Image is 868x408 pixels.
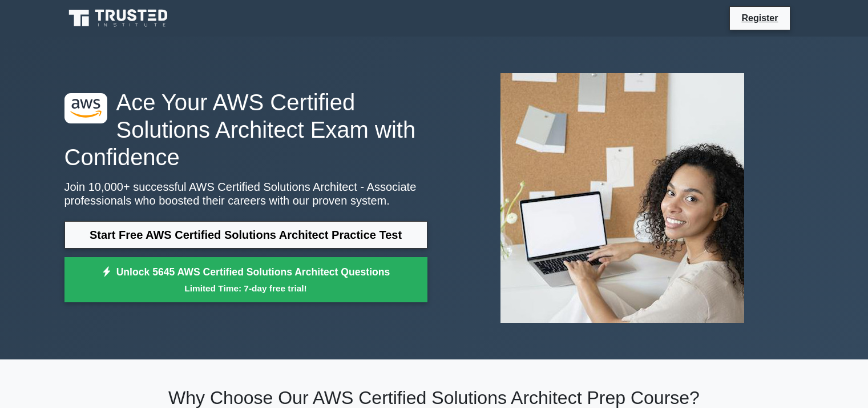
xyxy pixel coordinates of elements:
p: Join 10,000+ successful AWS Certified Solutions Architect - Associate professionals who boosted t... [64,180,427,207]
a: Register [734,11,785,25]
a: Start Free AWS Certified Solutions Architect Practice Test [64,221,427,249]
h1: Ace Your AWS Certified Solutions Architect Exam with Confidence [64,89,427,171]
small: Limited Time: 7-day free trial! [79,282,413,295]
a: Unlock 5645 AWS Certified Solutions Architect QuestionsLimited Time: 7-day free trial! [64,257,427,303]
